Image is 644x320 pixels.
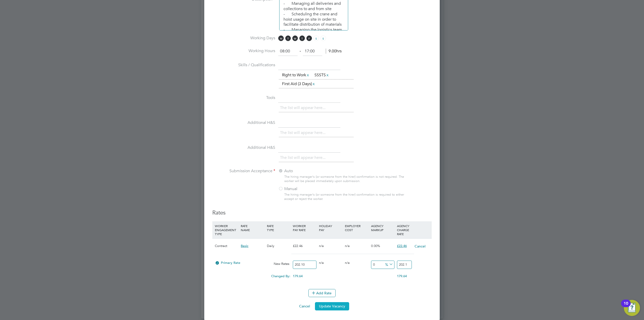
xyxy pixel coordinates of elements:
h3: Rates [212,209,432,217]
div: RATE NAME [239,221,265,234]
span: n/a [319,261,324,265]
a: x [306,72,310,78]
span: F [306,35,312,41]
span: T [285,35,291,41]
button: Cancel [295,302,314,310]
li: SSSTS [312,72,331,79]
span: ‐ [299,49,302,54]
li: First Aid (3 Days) [280,81,317,87]
label: Auto [278,168,341,174]
div: £22.46 [292,239,317,253]
div: 10 [624,303,628,310]
span: T [299,35,305,41]
label: Manual [278,186,341,192]
div: AGENCY CHARGE RATE [396,221,413,238]
button: Cancel [414,244,426,249]
div: New Rates: [266,259,292,269]
span: W [292,35,298,41]
span: M [278,35,284,41]
span: % [383,261,394,267]
div: WORKER PAY RATE [292,221,317,234]
label: Submission Acceptance [212,168,275,174]
span: £22.46 [397,244,407,248]
span: 179.64 [293,274,303,278]
span: 9.00hrs [326,49,342,54]
label: Additional H&S [212,120,275,125]
input: 08:00 [278,47,298,56]
label: Skills / Qualifications [212,62,275,68]
div: Changed By: [214,271,292,281]
div: The hiring manager's (or someone from the hirer) confirmation is not required. The worker will be... [284,175,407,183]
span: S [320,35,326,41]
button: Add Rate [308,289,336,297]
li: The list will appear here... [280,129,328,136]
li: The list will appear here... [280,154,328,161]
span: 0.00% [371,244,380,248]
div: HOLIDAY PAY [318,221,344,234]
span: Primary Rate [215,261,240,265]
a: x [326,72,329,78]
span: n/a [345,244,350,248]
div: EMPLOYER COST [344,221,370,234]
div: AGENCY MARKUP [370,221,396,234]
div: RATE TYPE [266,221,292,234]
div: The hiring manager's (or someone from the hirer) confirmation is required to either accept or rej... [284,193,407,201]
div: WORKER ENGAGEMENT TYPE [214,221,239,238]
input: 17:00 [303,47,322,56]
div: Daily [266,239,292,253]
span: n/a [345,261,350,265]
span: n/a [319,244,324,248]
a: x [312,81,315,87]
label: Additional H&S [212,145,275,150]
span: Basic [241,244,248,248]
span: S [313,35,319,41]
label: Working Hours [212,48,275,54]
label: Tools [212,95,275,100]
li: Right to Work [280,72,312,79]
li: The list will appear here... [280,104,328,111]
div: Contract [214,239,239,253]
button: Update Vacancy [315,302,349,310]
button: Open Resource Center, 10 new notifications [624,300,640,316]
span: 179.64 [397,274,407,278]
label: Working Days [212,35,275,41]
